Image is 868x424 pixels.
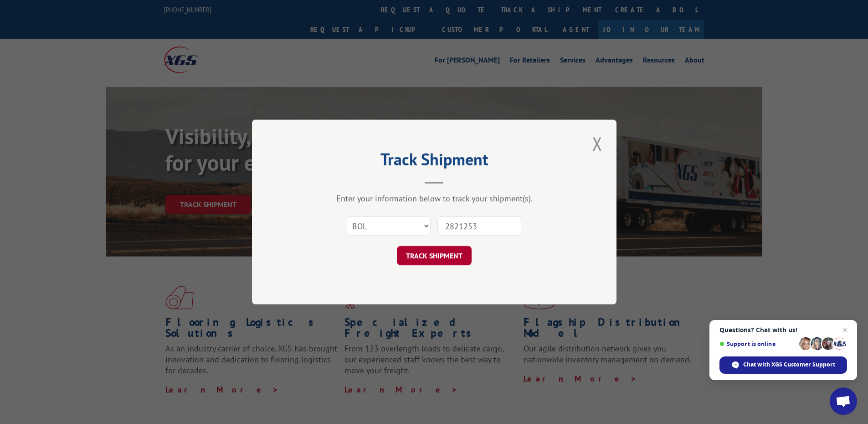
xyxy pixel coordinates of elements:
span: Chat with XGS Customer Support [743,361,835,369]
span: Questions? Chat with us! [719,326,847,334]
span: Chat with XGS Customer Support [719,356,847,374]
span: Support is online [719,340,796,347]
input: Number(s) [437,216,521,236]
a: Open chat [830,387,857,415]
h2: Track Shipment [298,153,571,170]
button: TRACK SHIPMENT [397,246,472,265]
div: Enter your information below to track your shipment(s). [298,193,571,204]
button: Close modal [590,131,605,156]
